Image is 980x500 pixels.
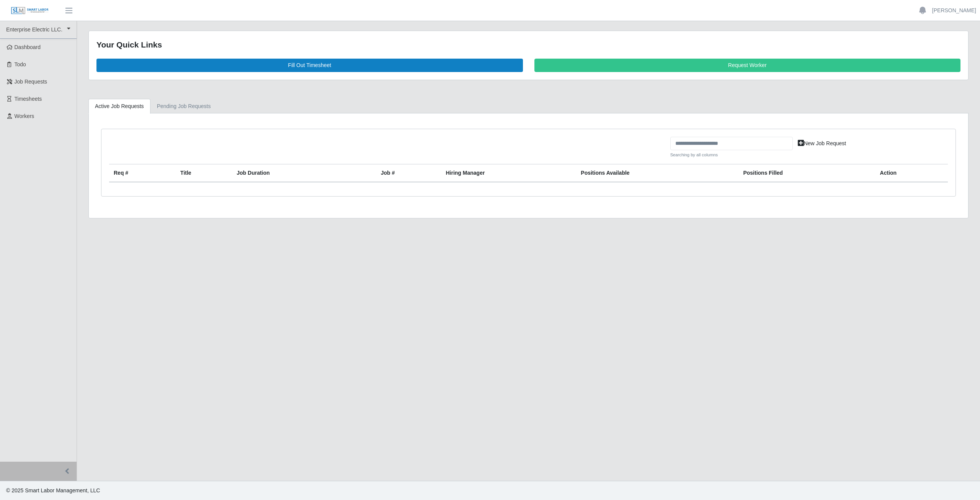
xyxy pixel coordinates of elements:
[11,7,49,15] img: SLM Logo
[232,164,350,182] th: Job Duration
[15,96,42,102] span: Timesheets
[738,164,875,182] th: Positions Filled
[670,152,793,158] small: Searching by all columns
[15,61,26,67] span: Todo
[96,39,960,51] div: Your Quick Links
[932,7,976,15] a: [PERSON_NAME]
[88,99,150,114] a: Active Job Requests
[793,137,851,150] a: New Job Request
[534,59,961,72] a: Request Worker
[150,99,217,114] a: Pending Job Requests
[15,44,41,50] span: Dashboard
[875,164,948,182] th: Action
[109,164,176,182] th: Req #
[15,79,47,85] span: Job Requests
[96,59,523,72] a: Fill Out Timesheet
[441,164,576,182] th: Hiring Manager
[15,113,34,119] span: Workers
[376,164,441,182] th: Job #
[576,164,738,182] th: Positions Available
[6,487,100,493] span: © 2025 Smart Labor Management, LLC
[176,164,232,182] th: Title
